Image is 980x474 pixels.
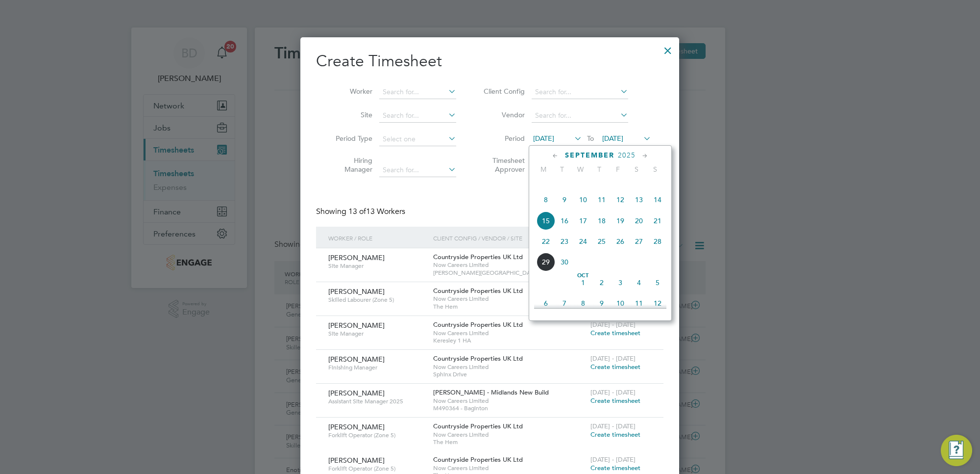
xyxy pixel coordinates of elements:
[328,422,385,431] span: [PERSON_NAME]
[481,134,525,143] label: Period
[328,321,385,330] span: [PERSON_NAME]
[433,363,586,371] span: Now Careers Limited
[941,435,972,466] button: Engage Resource Center
[537,232,555,251] span: 22
[648,294,667,313] span: 12
[592,190,611,209] span: 11
[611,294,630,313] span: 10
[630,273,648,292] span: 4
[630,232,648,251] span: 27
[433,337,586,344] span: Keresley 1 HA
[328,296,426,304] span: Skilled Labourer (Zone 5)
[565,151,614,159] span: September
[611,211,630,230] span: 19
[590,320,636,329] span: [DATE] - [DATE]
[592,294,611,313] span: 9
[328,364,426,371] span: Finishing Manager
[481,87,525,96] label: Client Config
[590,430,640,439] span: Create timesheet
[574,273,592,292] span: 1
[433,464,586,472] span: Now Careers Limited
[574,211,592,230] span: 17
[648,232,667,251] span: 28
[433,431,586,439] span: Now Careers Limited
[590,396,640,405] span: Create timesheet
[555,211,574,230] span: 16
[537,190,555,209] span: 8
[590,422,636,430] span: [DATE] - [DATE]
[590,329,640,337] span: Create timesheet
[328,465,426,473] span: Forklift Operator (Zone 5)
[532,85,628,99] input: Search for...
[379,85,456,99] input: Search for...
[328,389,385,397] span: [PERSON_NAME]
[379,163,456,177] input: Search for...
[537,253,555,271] span: 29
[328,253,385,262] span: [PERSON_NAME]
[590,165,609,174] span: T
[328,330,426,338] span: Site Manager
[328,355,385,364] span: [PERSON_NAME]
[618,151,636,159] span: 2025
[553,165,571,174] span: T
[592,273,611,292] span: 2
[555,190,574,209] span: 9
[328,431,426,439] span: Forklift Operator (Zone 5)
[328,156,372,174] label: Hiring Manager
[328,110,372,119] label: Site
[328,87,372,96] label: Worker
[592,232,611,251] span: 25
[590,455,636,464] span: [DATE] - [DATE]
[574,294,592,313] span: 8
[433,329,586,337] span: Now Careers Limited
[611,273,630,292] span: 3
[630,190,648,209] span: 13
[433,269,586,277] span: [PERSON_NAME][GEOGRAPHIC_DATA]
[646,165,664,174] span: S
[590,354,636,363] span: [DATE] - [DATE]
[433,287,523,295] span: Countryside Properties UK Ltd
[433,354,523,363] span: Countryside Properties UK Ltd
[590,388,636,396] span: [DATE] - [DATE]
[584,132,597,145] span: To
[433,404,586,412] span: M490364 - Baginton
[481,156,525,174] label: Timesheet Approver
[609,165,627,174] span: F
[316,51,663,72] h2: Create Timesheet
[481,110,525,119] label: Vendor
[433,397,586,405] span: Now Careers Limited
[433,320,523,329] span: Countryside Properties UK Ltd
[379,132,456,146] input: Select one
[574,190,592,209] span: 10
[433,370,586,378] span: Sphinx Drive
[555,294,574,313] span: 7
[648,190,667,209] span: 14
[555,232,574,251] span: 23
[433,303,586,311] span: The Hem
[379,109,456,123] input: Search for...
[316,207,407,217] div: Showing
[534,165,553,174] span: M
[328,287,385,296] span: [PERSON_NAME]
[630,294,648,313] span: 11
[433,455,523,464] span: Countryside Properties UK Ltd
[328,397,426,405] span: Assistant Site Manager 2025
[533,134,554,143] span: [DATE]
[431,227,588,249] div: Client Config / Vendor / Site
[326,227,431,249] div: Worker / Role
[590,363,640,371] span: Create timesheet
[592,211,611,230] span: 18
[433,253,523,261] span: Countryside Properties UK Ltd
[433,295,586,303] span: Now Careers Limited
[611,232,630,251] span: 26
[630,211,648,230] span: 20
[348,207,405,216] span: 13 Workers
[328,262,426,270] span: Site Manager
[328,456,385,465] span: [PERSON_NAME]
[627,165,646,174] span: S
[571,165,590,174] span: W
[574,232,592,251] span: 24
[433,438,586,446] span: The Hem
[574,273,592,278] span: Oct
[611,190,630,209] span: 12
